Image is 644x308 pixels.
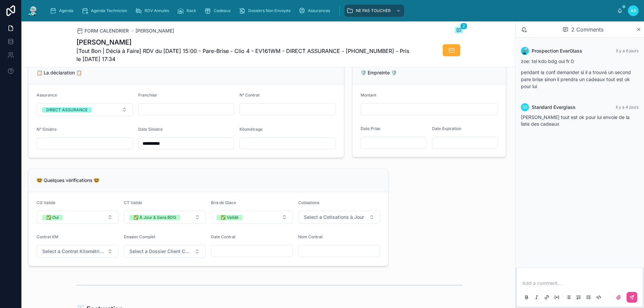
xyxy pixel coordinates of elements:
span: Il y a 6 jours [616,48,639,53]
a: RDV Annulés [133,5,174,17]
div: scrollable content [44,3,617,18]
button: 2 [455,27,463,35]
button: Select Button [124,211,206,224]
div: ✅ Validé [221,215,238,220]
span: 🛡️ Empreinte 🛡️ [361,70,397,75]
span: Kilométrage [239,127,263,132]
span: N° Sinistre [37,127,57,132]
span: Dossiers Non Envoyés [248,8,290,13]
span: Assurance [37,93,57,98]
span: AS [631,8,636,13]
div: ✅ À Jour & Sans BDG [133,215,176,220]
img: App logo [27,5,39,16]
span: [Tout Bon | Décla à Faire] RDV du [DATE] 15:00 - Pare-Brise - Clio 4 - EV161WM - DIRECT ASSURANCE... [76,47,413,63]
a: Assurances [297,5,335,17]
div: DIRECT ASSURANCE [46,107,88,113]
span: Date Expiration [432,126,461,131]
span: FORM CALENDRIER [85,27,129,34]
a: Dossiers Non Envoyés [237,5,295,17]
span: Cotisations [298,200,319,205]
span: N° Contrat [239,93,260,98]
span: Rack [186,8,196,13]
button: Select Button [37,211,118,224]
span: Nom Contrat [298,234,323,239]
span: Date Prise [361,126,380,131]
span: [PERSON_NAME] tout est ok pour lui envoie de la liste des cadeaux [521,114,630,127]
button: Select Button [124,245,206,258]
button: Select Button [37,103,133,116]
a: Agenda [48,5,78,17]
span: CG Valide [37,200,55,205]
div: ✅ Oui [46,215,59,220]
p: zoe: tel kdo bdg oui fr 0 [521,58,639,65]
span: Montant [361,93,376,98]
span: Bris de Glace [211,200,236,205]
span: 2 [460,23,467,29]
a: FORM CALENDRIER [76,27,129,34]
span: CT Valide [124,200,142,205]
span: Agenda [59,8,73,13]
span: 📋 La déclaration 📋 [37,70,82,75]
span: Assurances [308,8,330,13]
span: Il y a 4 jours [616,105,639,110]
h1: [PERSON_NAME] [76,38,413,47]
a: [PERSON_NAME] [136,27,174,34]
span: Franchise [138,93,157,98]
a: Cadeaux [202,5,235,17]
a: Rack [175,5,201,17]
span: SE [523,105,528,110]
span: Date Sinistre [138,127,163,132]
span: Dossier Complet [124,234,155,239]
span: Contrat KM [37,234,58,239]
span: Standard Everglass [532,104,576,111]
span: Agenda Technicien [91,8,127,13]
span: RDV Annulés [145,8,169,13]
span: NE PAS TOUCHER [356,8,391,13]
span: Select a Contrat Kilométrique [42,248,105,255]
button: Select Button [37,245,118,258]
a: Agenda Technicien [79,5,132,17]
a: NE PAS TOUCHER [344,5,404,17]
button: Select Button [211,211,293,224]
span: 2 Comments [571,25,603,34]
span: 🤓 Quelques vérifications 🤓 [37,177,99,183]
span: Select a Dossier Client Complet [129,248,192,255]
button: Select Button [298,211,380,224]
span: Date Contrat [211,234,235,239]
p: pendant la conf demander si il a trouvé un second pare brise sinon il prendra un cadeaux tout est... [521,69,639,90]
span: Prospection EverGlass [532,48,582,54]
span: Select a Cotisations à Jour [304,214,364,221]
span: Cadeaux [214,8,231,13]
